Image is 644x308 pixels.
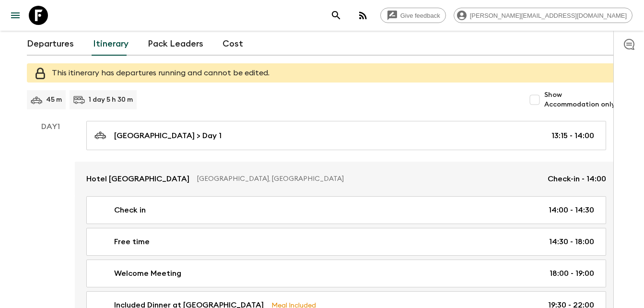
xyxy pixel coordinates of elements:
p: 13:15 - 14:00 [551,130,594,142]
p: Check-in - 14:00 [548,173,606,185]
button: search adventures [327,6,346,25]
p: [GEOGRAPHIC_DATA], [GEOGRAPHIC_DATA] [197,174,540,184]
a: Cost [222,33,243,56]
span: Give feedback [395,12,445,19]
p: 18:00 - 19:00 [550,268,594,279]
a: Free time14:30 - 18:00 [86,228,606,256]
p: 14:30 - 18:00 [549,236,594,248]
p: Check in [114,204,146,216]
p: 45 m [46,95,62,105]
a: Itinerary [93,33,129,56]
span: [PERSON_NAME][EMAIL_ADDRESS][DOMAIN_NAME] [465,12,632,19]
a: Welcome Meeting18:00 - 19:00 [86,260,606,287]
p: Welcome Meeting [114,268,181,279]
span: Show Accommodation only [544,90,617,109]
p: Day 1 [27,121,75,132]
button: menu [6,6,25,25]
p: [GEOGRAPHIC_DATA] > Day 1 [114,130,222,142]
div: [PERSON_NAME][EMAIL_ADDRESS][DOMAIN_NAME] [454,8,632,23]
a: Give feedback [380,8,446,23]
p: 1 day 5 h 30 m [89,95,133,105]
p: Free time [114,236,150,248]
a: Departures [27,33,74,56]
a: Check in14:00 - 14:30 [86,196,606,224]
span: This itinerary has departures running and cannot be edited. [52,69,269,77]
a: Hotel [GEOGRAPHIC_DATA][GEOGRAPHIC_DATA], [GEOGRAPHIC_DATA]Check-in - 14:00 [75,162,618,196]
a: [GEOGRAPHIC_DATA] > Day 113:15 - 14:00 [86,121,606,150]
a: Pack Leaders [148,33,203,56]
p: 14:00 - 14:30 [549,204,594,216]
p: Hotel [GEOGRAPHIC_DATA] [86,173,189,185]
